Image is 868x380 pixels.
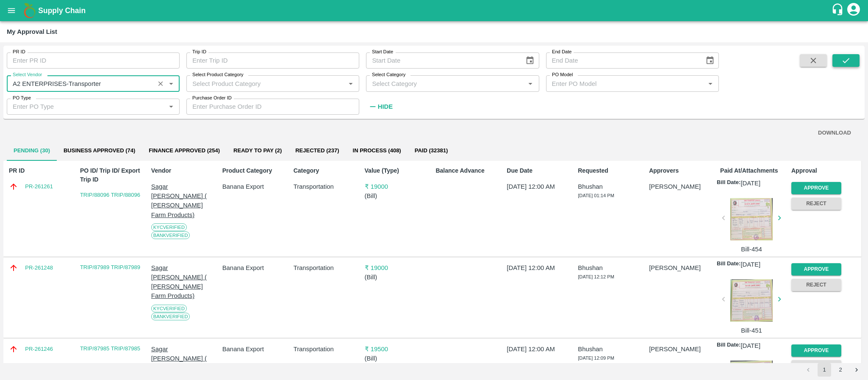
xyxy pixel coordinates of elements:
[57,140,142,161] button: Business Approved (74)
[720,166,788,175] p: Paid At/Attachments
[192,72,244,78] label: Select Product Category
[192,95,232,102] label: Purchase Order ID
[366,52,519,69] input: Start Date
[151,305,187,312] span: KYC Verified
[727,326,776,335] p: Bill-451
[155,78,166,89] button: Clear
[151,166,219,175] p: Vendor
[578,344,646,354] p: Bhushan
[151,313,190,320] span: Bank Verified
[372,49,393,55] label: Start Date
[578,274,614,279] span: [DATE] 12:12 PM
[7,26,57,37] div: My Approval List
[186,99,359,115] input: Enter Purchase Order ID
[818,363,831,377] button: page 1
[834,363,847,377] button: Go to page 2
[815,126,854,140] button: DOWNLOAD
[25,345,53,353] a: PR-261246
[372,72,405,78] label: Select Category
[151,263,219,301] p: Sagar [PERSON_NAME] ( [PERSON_NAME] Farm Products)
[365,191,433,201] p: ( Bill )
[717,341,740,350] p: Bill Date:
[189,78,343,89] input: Select Product Category
[7,52,180,69] input: Enter PR ID
[578,193,614,198] span: [DATE] 01:14 PM
[649,182,717,191] p: [PERSON_NAME]
[831,3,846,18] div: customer-support
[365,182,433,191] p: ₹ 19000
[546,52,699,69] input: End Date
[850,363,863,377] button: Go to next page
[649,344,717,354] p: [PERSON_NAME]
[800,363,865,377] nav: pagination navigation
[222,182,290,191] p: Banana Export
[649,263,717,273] p: [PERSON_NAME]
[740,179,760,188] p: [DATE]
[151,182,219,220] p: Sagar [PERSON_NAME] ( [PERSON_NAME] Farm Products)
[435,166,503,175] p: Balance Advance
[365,354,433,363] p: ( Bill )
[791,360,841,372] button: Reject
[192,49,206,55] label: Trip ID
[791,182,841,194] button: Approve
[9,78,152,89] input: Select Vendors
[186,52,359,69] input: Enter Trip ID
[727,245,776,254] p: Bill-454
[294,263,361,273] p: Transportation
[365,166,433,175] p: Value (Type)
[2,1,21,20] button: open drawer
[717,260,740,269] p: Bill Date:
[507,344,574,354] p: [DATE] 12:00 AM
[369,78,522,89] input: Select Category
[740,260,760,269] p: [DATE]
[222,166,290,175] p: Product Category
[365,263,433,273] p: ₹ 19000
[717,179,740,188] p: Bill Date:
[151,231,190,239] span: Bank Verified
[80,166,148,184] p: PO ID/ Trip ID/ Export Trip ID
[578,166,646,175] p: Requested
[345,78,356,89] button: Open
[552,49,571,55] label: End Date
[578,182,646,191] p: Bhushan
[294,182,361,191] p: Transportation
[288,140,346,161] button: Rejected (237)
[13,95,31,102] label: PO Type
[7,140,57,161] button: Pending (30)
[9,166,77,175] p: PR ID
[791,166,859,175] p: Approval
[552,72,573,78] label: PO Model
[38,5,831,17] a: Supply Chain
[21,2,38,19] img: logo
[294,166,361,175] p: Category
[705,78,716,89] button: Open
[507,182,574,191] p: [DATE] 12:00 AM
[791,279,841,291] button: Reject
[80,264,140,270] a: TRIP/87989 TRIP/87989
[522,52,538,69] button: Choose date
[166,101,177,112] button: Open
[25,182,53,191] a: PR-261261
[25,264,53,272] a: PR-261248
[151,223,187,231] span: KYC Verified
[525,78,536,89] button: Open
[365,273,433,282] p: ( Bill )
[38,6,86,15] b: Supply Chain
[408,140,455,161] button: Paid (32381)
[578,263,646,273] p: Bhushan
[365,344,433,354] p: ₹ 19500
[227,140,288,161] button: Ready To Pay (2)
[846,2,861,19] div: account of current user
[346,140,408,161] button: In Process (408)
[740,341,760,350] p: [DATE]
[378,103,393,110] strong: Hide
[549,78,702,89] input: Enter PO Model
[507,166,574,175] p: Due Date
[578,355,614,361] span: [DATE] 12:09 PM
[13,49,25,55] label: PR ID
[507,263,574,273] p: [DATE] 12:00 AM
[791,263,841,275] button: Approve
[166,78,177,89] button: Open
[80,345,140,352] a: TRIP/87985 TRIP/87985
[649,166,717,175] p: Approvers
